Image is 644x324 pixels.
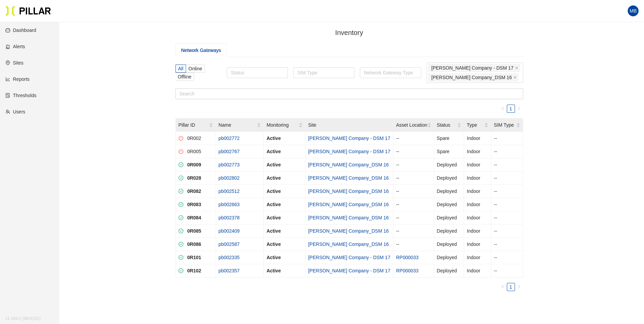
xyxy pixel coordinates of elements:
span: check-circle [179,202,183,207]
button: left [499,283,507,291]
span: 0R084 [184,215,201,220]
span: check-circle [179,229,183,233]
span: check-circle [179,242,183,247]
span: Active [266,268,281,273]
td: -- [491,132,523,145]
td: -- [393,132,434,145]
button: left [499,105,507,113]
span: left [501,106,505,110]
a: pb002773 [219,162,240,167]
a: [PERSON_NAME] Company - DSM 17 [308,268,390,273]
span: Active [266,162,281,167]
span: Active [266,228,281,234]
span: Monitoring [266,121,299,129]
span: 0R101 [184,255,201,260]
span: 0R102 [184,268,201,273]
span: 0R009 [184,162,201,167]
span: Active [266,255,281,260]
td: Deployed [434,172,464,185]
span: left [501,285,505,289]
span: [PERSON_NAME] Company - DSM 17 [431,64,514,72]
a: dashboardDashboard [5,28,36,33]
a: pb002378 [219,215,240,220]
span: SIM Type [494,121,516,129]
input: Search [176,88,523,99]
td: -- [491,158,523,172]
th: Site [306,119,393,132]
span: check-circle [179,215,183,220]
span: check-circle [179,176,183,180]
span: close [513,76,517,80]
td: -- [491,238,523,251]
span: Active [266,175,281,181]
span: 0R028 [184,175,201,181]
span: Pillar ID [179,121,209,129]
span: right [517,106,521,110]
td: Indoor [464,211,491,224]
img: Pillar Technologies [5,5,51,16]
td: Indoor [464,172,491,185]
td: -- [491,211,523,224]
span: All [178,66,184,71]
span: check-circle [179,162,183,167]
td: Indoor [464,158,491,172]
td: -- [393,145,434,158]
td: Deployed [434,264,464,277]
span: Status [437,121,457,129]
td: Indoor [464,251,491,264]
span: poweroff [179,136,183,141]
td: -- [393,198,434,211]
span: 0R085 [184,228,201,234]
li: 1 [507,283,515,291]
a: 1 [507,283,515,291]
a: [PERSON_NAME] Company - DSM 17 [308,136,390,141]
a: [PERSON_NAME] Company_DSM 16 [308,162,389,167]
a: pb002512 [219,188,240,194]
span: poweroff [179,149,183,154]
li: Next Page [515,283,523,291]
span: Active [266,149,281,154]
li: Previous Page [499,105,507,113]
td: Deployed [434,251,464,264]
span: Offline [178,74,191,79]
span: Active [266,202,281,207]
a: [PERSON_NAME] Company - DSM 17 [308,255,390,260]
a: [PERSON_NAME] Company_DSM 16 [308,202,389,207]
td: -- [393,158,434,172]
a: teamUsers [5,109,25,114]
a: environmentSites [5,60,23,66]
td: -- [393,185,434,198]
li: Previous Page [499,283,507,291]
span: check-circle [179,189,183,194]
a: [PERSON_NAME] Company_DSM 16 [308,228,389,234]
td: -- [491,198,523,211]
li: 1 [507,105,515,113]
a: [PERSON_NAME] Company - DSM 17 [308,149,390,154]
a: pb002767 [219,149,240,154]
a: alertAlerts [5,44,25,49]
td: Indoor [464,132,491,145]
button: right [515,283,523,291]
a: [PERSON_NAME] Company_DSM 16 [308,215,389,220]
span: check-circle [179,255,183,260]
span: Inventory [335,29,363,36]
td: Indoor [464,264,491,277]
a: exceptionThresholds [5,93,36,98]
td: -- [491,145,523,158]
td: Deployed [434,211,464,224]
td: -- [491,172,523,185]
a: RP000033 [396,255,419,260]
span: MB [630,5,637,16]
td: Deployed [434,224,464,238]
td: Indoor [464,145,491,158]
span: Asset Location [396,121,427,129]
td: -- [393,172,434,185]
a: 1 [507,105,515,112]
span: [PERSON_NAME] Company_DSM 16 [431,74,512,81]
td: -- [491,224,523,238]
td: Spare [434,132,464,145]
a: pb002772 [219,136,240,141]
span: close [515,66,518,70]
span: Name [219,121,257,129]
